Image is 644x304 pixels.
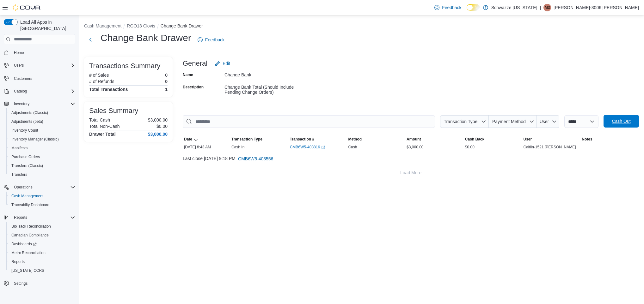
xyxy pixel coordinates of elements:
[9,144,75,152] span: Manifests
[11,224,51,229] span: BioTrack Reconciliation
[6,135,78,144] button: Inventory Manager (Classic)
[348,137,362,142] span: Method
[14,281,28,286] span: Settings
[148,132,168,137] h4: $3,000.00
[289,135,347,143] button: Transaction #
[537,115,559,128] button: User
[183,135,230,143] button: Date
[11,154,40,159] span: Purchase Orders
[6,257,78,266] button: Reports
[11,119,43,124] span: Adjustments (beta)
[11,172,27,177] span: Transfers
[161,23,203,28] button: Change Bank Drawer
[6,144,78,152] button: Manifests
[543,4,551,11] div: Marisa-3006 Romero
[290,145,325,150] a: CMB6W5-403816External link
[89,124,120,129] h6: Total Non-Cash
[9,135,75,143] span: Inventory Manager (Classic)
[9,118,75,125] span: Adjustments (beta)
[405,135,464,143] button: Amount
[1,48,78,57] button: Home
[6,108,78,117] button: Adjustments (Classic)
[14,76,32,81] span: Customers
[407,137,421,142] span: Amount
[11,250,46,255] span: Metrc Reconciliation
[11,100,75,108] span: Inventory
[9,109,51,116] a: Adjustments (Classic)
[195,33,227,46] a: Feedback
[6,240,78,248] a: Dashboards
[89,107,138,115] h3: Sales Summary
[9,171,30,178] a: Transfers
[224,82,309,95] div: Change Bank Total (Should Include Pending Change Orders)
[9,267,47,274] a: [US_STATE] CCRS
[9,249,48,257] a: Metrc Reconciliation
[522,135,581,143] button: User
[11,241,37,247] span: Dashboards
[580,135,639,143] button: Notes
[347,135,405,143] button: Method
[465,137,484,142] span: Cash Back
[400,170,421,176] span: Load More
[89,132,116,137] h4: Drawer Total
[6,161,78,170] button: Transfers (Classic)
[11,74,75,82] span: Customers
[6,170,78,179] button: Transfers
[432,1,464,14] a: Feedback
[492,119,526,124] span: Payment Method
[231,137,262,142] span: Transaction Type
[165,87,168,92] h4: 1
[14,101,29,106] span: Inventory
[491,4,537,11] p: Schwazze [US_STATE]
[230,135,289,143] button: Transaction Type
[11,87,29,95] button: Catalog
[444,119,477,124] span: Transaction Type
[14,50,24,55] span: Home
[11,110,48,115] span: Adjustments (Classic)
[9,135,61,143] a: Inventory Manager (Classic)
[231,145,244,150] p: Cash In
[13,4,41,11] img: Cova
[1,213,78,222] button: Reports
[540,119,549,124] span: User
[11,62,26,69] button: Users
[9,192,75,200] span: Cash Management
[9,127,75,134] span: Inventory Count
[11,146,28,151] span: Manifests
[11,259,25,264] span: Reports
[11,100,32,108] button: Inventory
[582,137,592,142] span: Notes
[6,126,78,135] button: Inventory Count
[11,137,59,142] span: Inventory Manager (Classic)
[11,49,75,57] span: Home
[184,137,192,142] span: Date
[9,201,52,209] a: Traceabilty Dashboard
[6,152,78,161] button: Purchase Orders
[9,267,75,274] span: Washington CCRS
[9,223,53,230] a: BioTrack Reconciliation
[224,70,309,77] div: Change Bank
[14,185,33,190] span: Operations
[9,258,75,265] span: Reports
[6,222,78,231] button: BioTrack Reconciliation
[612,118,630,124] span: Cash Out
[223,60,230,67] span: Edit
[89,62,160,70] h3: Transactions Summary
[9,240,75,248] span: Dashboards
[524,145,576,150] span: Caitlin-1521 [PERSON_NAME]
[9,153,43,161] a: Purchase Orders
[540,4,541,11] p: |
[9,201,75,209] span: Traceabilty Dashboard
[9,162,46,170] a: Transfers (Classic)
[183,72,193,77] label: Name
[1,74,78,83] button: Customers
[440,115,489,128] button: Transaction Type
[9,258,27,265] a: Reports
[183,166,639,179] button: Load More
[101,32,191,44] h1: Change Bank Drawer
[442,4,461,11] span: Feedback
[238,156,273,162] span: CMB6W5-403556
[290,137,314,142] span: Transaction #
[524,137,532,142] span: User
